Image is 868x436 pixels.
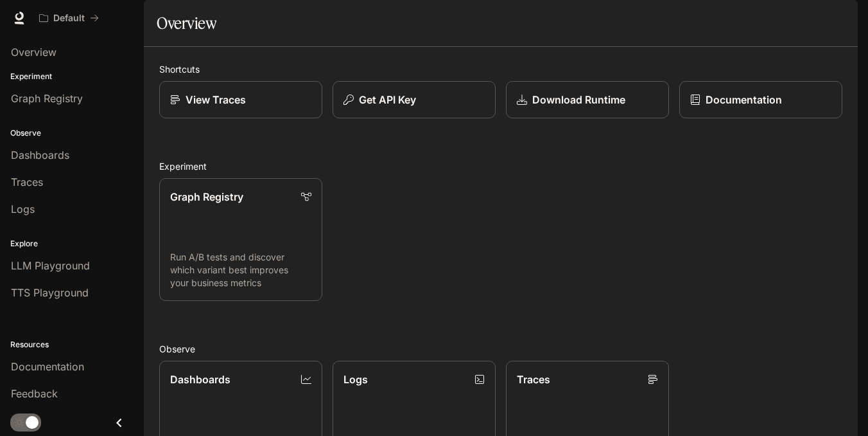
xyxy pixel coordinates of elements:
h1: Overview [157,10,216,36]
h2: Observe [159,342,842,356]
p: Download Runtime [532,92,625,107]
a: Graph RegistryRun A/B tests and discover which variant best improves your business metrics [159,178,322,301]
p: Documentation [706,92,782,107]
p: Graph Registry [170,189,243,204]
a: View Traces [159,81,322,118]
p: Dashboards [170,372,230,387]
p: Get API Key [359,92,416,107]
h2: Experiment [159,159,842,173]
p: Run A/B tests and discover which variant best improves your business metrics [170,251,311,289]
button: All workspaces [33,5,105,31]
h2: Shortcuts [159,62,842,76]
a: Documentation [679,81,842,118]
a: Download Runtime [506,81,669,118]
p: Traces [517,372,550,387]
p: Logs [343,372,368,387]
button: Get API Key [333,81,496,118]
p: Default [53,13,85,24]
p: View Traces [186,92,246,107]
